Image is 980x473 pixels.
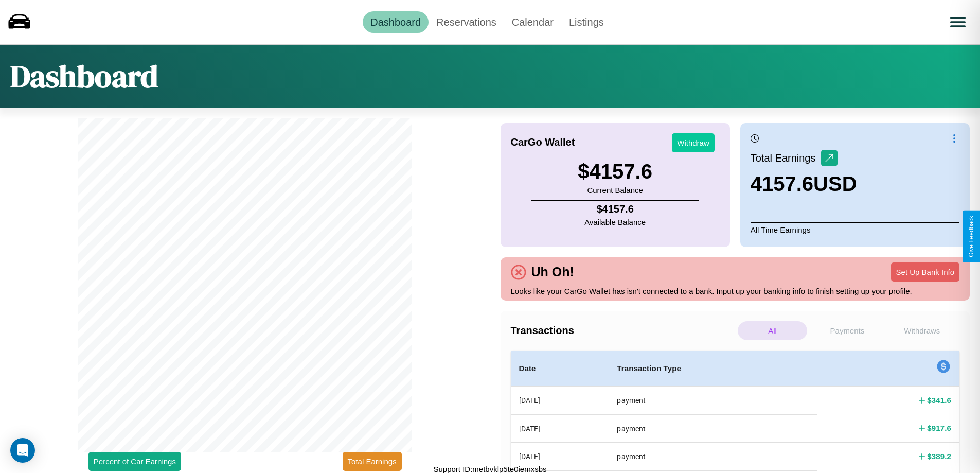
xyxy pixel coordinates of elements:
p: Total Earnings [751,149,821,167]
p: Withdraws [887,321,957,340]
h1: Dashboard [10,55,158,97]
button: Withdraw [672,133,715,152]
h3: 4157.6 USD [751,172,857,196]
a: Reservations [429,11,504,33]
a: Dashboard [363,11,429,33]
h4: $ 4157.6 [584,203,646,215]
p: All Time Earnings [751,222,959,237]
p: Current Balance [578,183,652,197]
button: Percent of Car Earnings [88,452,181,471]
h4: $ 389.2 [927,451,951,462]
div: Give Feedback [968,216,975,257]
th: [DATE] [511,387,609,415]
h4: Date [519,362,601,375]
p: Available Balance [584,215,646,229]
h4: $ 341.6 [927,395,951,406]
a: Listings [561,11,612,33]
button: Total Earnings [343,452,402,471]
th: payment [609,443,817,470]
p: All [738,321,807,340]
h4: Transaction Type [617,362,809,375]
p: Payments [812,321,882,340]
h4: Uh Oh! [526,265,579,279]
th: payment [609,414,817,442]
div: Open Intercom Messenger [10,438,35,463]
p: Looks like your CarGo Wallet has isn't connected to a bank. Input up your banking info to finish ... [511,284,960,298]
h4: $ 917.6 [927,423,951,433]
th: [DATE] [511,414,609,442]
th: payment [609,387,817,415]
button: Open menu [943,8,972,37]
a: Calendar [504,11,561,33]
button: Set Up Bank Info [891,262,959,282]
h3: $ 4157.6 [578,160,652,183]
h4: CarGo Wallet [511,136,575,148]
th: [DATE] [511,443,609,470]
h4: Transactions [511,325,735,337]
